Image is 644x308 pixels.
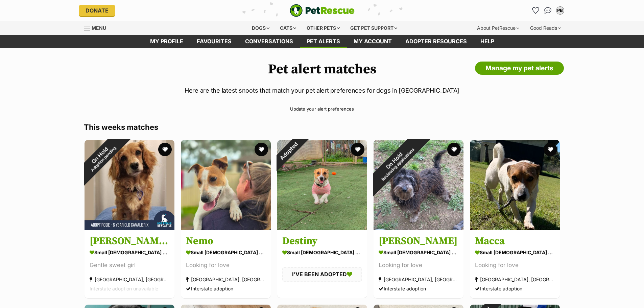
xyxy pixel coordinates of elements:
[186,275,266,284] div: [GEOGRAPHIC_DATA], [GEOGRAPHIC_DATA]
[475,284,555,293] div: Interstate adoption
[379,247,458,257] div: small [DEMOGRAPHIC_DATA] Dog
[90,145,117,172] span: Adoption pending
[186,247,266,257] div: small [DEMOGRAPHIC_DATA] Dog
[345,21,402,35] div: Get pet support
[85,140,174,230] img: Rosie - 6 Year Old Cavalier X
[399,35,474,48] a: Adopter resources
[186,284,266,293] div: Interstate adoption
[544,143,557,156] button: favourite
[84,86,560,95] p: Here are the latest snoots that match your pet alert preferences for dogs in [GEOGRAPHIC_DATA]
[543,5,553,16] a: Conversations
[181,230,271,298] a: Nemo small [DEMOGRAPHIC_DATA] Dog Looking for love [GEOGRAPHIC_DATA], [GEOGRAPHIC_DATA] Interstat...
[472,21,524,35] div: About PetRescue
[72,127,131,186] div: On Hold
[268,131,308,171] div: Adopted
[90,275,169,284] div: [GEOGRAPHIC_DATA], [GEOGRAPHIC_DATA]
[470,140,560,230] img: Macca
[186,261,266,270] div: Looking for love
[186,235,266,247] h3: Nemo
[85,230,174,298] a: [PERSON_NAME] - [DEMOGRAPHIC_DATA] Cavalier X small [DEMOGRAPHIC_DATA] Dog Gentle sweet girl [GEO...
[374,224,463,231] a: On HoldReviewing applications
[475,275,555,284] div: [GEOGRAPHIC_DATA], [GEOGRAPHIC_DATA]
[277,224,367,231] a: Adopted
[379,261,458,270] div: Looking for love
[544,7,551,14] img: chat-41dd97257d64d25036548639549fe6c8038ab92f7586957e7f3b1b290dea8141.svg
[238,35,300,48] a: conversations
[282,247,362,257] div: small [DEMOGRAPHIC_DATA] Dog
[379,275,458,284] div: [GEOGRAPHIC_DATA], [GEOGRAPHIC_DATA]
[255,143,268,156] button: favourite
[277,140,367,230] img: Destiny
[90,235,169,247] h3: [PERSON_NAME] - [DEMOGRAPHIC_DATA] Cavalier X
[470,230,560,298] a: Macca small [DEMOGRAPHIC_DATA] Dog Looking for love [GEOGRAPHIC_DATA], [GEOGRAPHIC_DATA] Intersta...
[555,5,566,16] button: My account
[351,143,364,156] button: favourite
[79,5,115,16] a: Donate
[84,62,560,77] h1: Pet alert matches
[90,286,158,291] span: Interstate adoption unavailable
[143,35,190,48] a: My profile
[525,21,566,35] div: Good Reads
[85,224,174,231] a: On HoldAdoption pending
[275,21,301,35] div: Cats
[290,4,355,17] img: logo-e224e6f780fb5917bec1dbf3a21bbac754714ae5b6737aabdf751b685950b380.svg
[347,35,399,48] a: My account
[358,125,433,199] div: On Hold
[379,235,458,247] h3: [PERSON_NAME]
[302,21,344,35] div: Other pets
[181,140,271,230] img: Nemo
[247,21,274,35] div: Dogs
[374,140,463,230] img: Greg
[380,147,415,182] span: Reviewing applications
[530,5,541,16] a: Favourites
[475,235,555,247] h3: Macca
[557,7,564,14] div: PB
[90,247,169,257] div: small [DEMOGRAPHIC_DATA] Dog
[475,261,555,270] div: Looking for love
[474,35,501,48] a: Help
[190,35,238,48] a: Favourites
[92,25,106,31] span: Menu
[475,247,555,257] div: small [DEMOGRAPHIC_DATA] Dog
[277,230,367,298] a: Destiny small [DEMOGRAPHIC_DATA] Dog I'VE BEEN ADOPTED favourite
[447,143,461,156] button: favourite
[84,21,111,33] a: Menu
[374,230,463,298] a: [PERSON_NAME] small [DEMOGRAPHIC_DATA] Dog Looking for love [GEOGRAPHIC_DATA], [GEOGRAPHIC_DATA] ...
[290,4,355,17] a: PetRescue
[84,103,560,115] a: Update your alert preferences
[84,122,560,132] h3: This weeks matches
[282,267,362,281] div: I'VE BEEN ADOPTED
[158,143,172,156] button: favourite
[300,35,347,48] a: Pet alerts
[379,284,458,293] div: Interstate adoption
[475,62,564,75] a: Manage my pet alerts
[282,235,362,247] h3: Destiny
[90,261,169,270] div: Gentle sweet girl
[530,5,566,16] ul: Account quick links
